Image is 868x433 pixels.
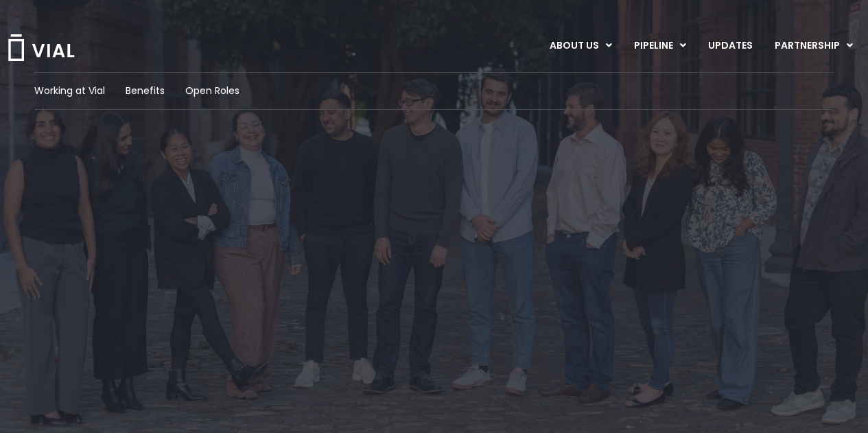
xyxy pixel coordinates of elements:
[697,34,763,58] a: UPDATES
[623,34,696,58] a: PIPELINEMenu Toggle
[539,34,622,58] a: ABOUT USMenu Toggle
[7,34,75,61] img: Vial Logo
[34,84,105,98] a: Working at Vial
[185,84,239,98] a: Open Roles
[764,34,864,58] a: PARTNERSHIPMenu Toggle
[126,84,165,98] a: Benefits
